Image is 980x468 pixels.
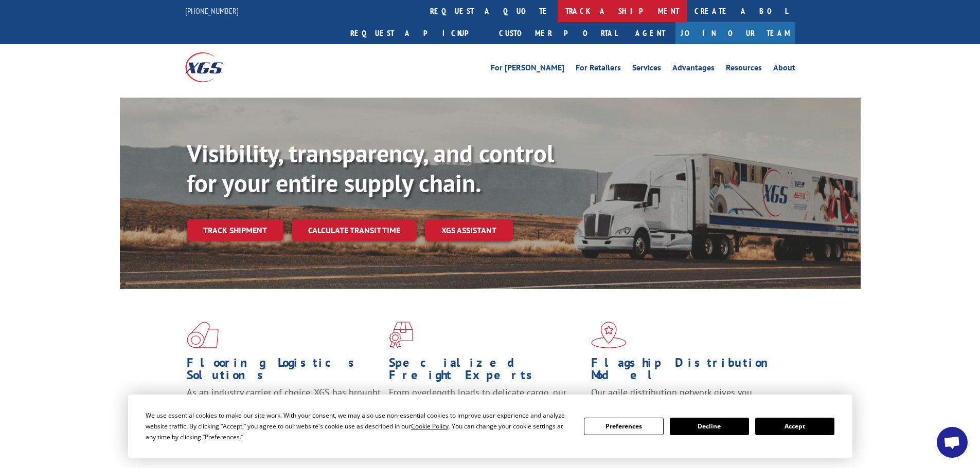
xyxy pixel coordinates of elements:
[187,357,381,386] h1: Flooring Logistics Solutions
[343,22,491,44] a: Request a pickup
[185,6,239,16] a: [PHONE_NUMBER]
[146,410,572,442] div: We use essential cookies to make our site work. With your consent, we may also use non-essential ...
[755,418,834,435] button: Accept
[625,22,675,44] a: Agent
[576,64,621,75] a: For Retailers
[389,322,413,348] img: xgs-icon-focused-on-flooring-red
[187,386,381,423] span: As an industry carrier of choice, XGS has brought innovation and dedication to flooring logistics...
[591,386,780,410] span: Our agile distribution network gives you nationwide inventory management on demand.
[591,322,627,348] img: xgs-icon-flagship-distribution-model-red
[425,219,513,241] a: XGS ASSISTANT
[389,357,583,386] h1: Specialized Freight Experts
[726,64,762,75] a: Resources
[937,427,968,458] div: Open chat
[187,137,554,199] b: Visibility, transparency, and control for your entire supply chain.
[491,22,625,44] a: Customer Portal
[672,64,715,75] a: Advantages
[411,422,449,430] span: Cookie Policy
[187,219,283,241] a: Track shipment
[584,418,663,435] button: Preferences
[128,395,852,458] div: Cookie Consent Prompt
[591,357,786,386] h1: Flagship Distribution Model
[187,322,219,348] img: xgs-icon-total-supply-chain-intelligence-red
[389,386,583,432] p: From overlength loads to delicate cargo, our experienced staff knows the best way to move your fr...
[292,219,417,241] a: Calculate transit time
[675,22,795,44] a: Join Our Team
[773,64,795,75] a: About
[205,433,240,441] span: Preferences
[670,418,749,435] button: Decline
[491,64,564,75] a: For [PERSON_NAME]
[632,64,661,75] a: Services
